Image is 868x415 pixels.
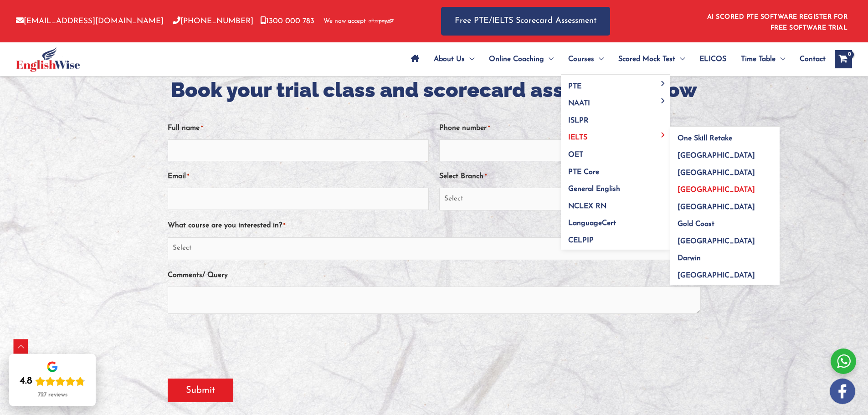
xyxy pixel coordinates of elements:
span: Menu Toggle [658,81,668,86]
span: ELICOS [699,43,726,75]
span: LanguageCert [568,220,616,227]
a: [GEOGRAPHIC_DATA] [670,264,780,285]
a: NAATIMenu Toggle [561,92,670,109]
input: Submit [168,379,233,402]
a: [GEOGRAPHIC_DATA] [670,144,780,162]
span: [GEOGRAPHIC_DATA] [678,204,755,211]
a: Gold Coast [670,213,780,230]
span: Contact [800,43,826,75]
img: cropped-ew-logo [16,47,80,72]
a: One Skill Retake [670,127,780,144]
label: Select Branch [439,169,487,184]
a: ISLPR [561,109,670,126]
a: CELPIP [561,229,670,250]
span: [GEOGRAPHIC_DATA] [678,169,755,177]
span: One Skill Retake [678,135,732,142]
span: Online Coaching [489,43,544,75]
a: [GEOGRAPHIC_DATA] [670,195,780,213]
span: Menu Toggle [544,43,554,75]
span: About Us [434,43,465,75]
span: General English [568,185,620,193]
a: [GEOGRAPHIC_DATA] [670,230,780,247]
div: Rating: 4.8 out of 5 [20,375,85,388]
span: PTE Core [568,169,599,176]
nav: Site Navigation: Main Menu [404,43,826,75]
a: LanguageCert [561,212,670,229]
a: PTE Core [561,160,670,178]
span: NCLEX RN [568,203,606,210]
label: What course are you interested in? [168,218,285,233]
a: AI SCORED PTE SOFTWARE REGISTER FOR FREE SOFTWARE TRIAL [707,14,848,31]
span: [GEOGRAPHIC_DATA] [678,152,755,159]
span: Menu Toggle [776,43,785,75]
label: Email [168,169,189,184]
span: We now accept [324,17,366,26]
a: [EMAIL_ADDRESS][DOMAIN_NAME] [16,17,164,25]
a: ELICOS [692,43,734,75]
a: [GEOGRAPHIC_DATA] [670,161,780,179]
a: [GEOGRAPHIC_DATA] [670,179,780,196]
a: IELTSMenu Toggle [561,126,670,143]
a: Contact [792,43,826,75]
label: Phone number [439,121,490,136]
span: Time Table [741,43,776,75]
a: Darwin [670,247,780,264]
span: Darwin [678,255,701,262]
a: [PHONE_NUMBER] [173,17,253,25]
span: [GEOGRAPHIC_DATA] [678,186,755,194]
div: 727 reviews [38,391,67,399]
label: Comments/ Query [168,268,228,283]
a: CoursesMenu Toggle [561,43,611,75]
span: OET [568,151,583,159]
h2: Book your trial class and scorecard assessment now [168,77,701,104]
span: NAATI [568,100,590,107]
a: View Shopping Cart, empty [835,50,852,68]
a: Online CoachingMenu Toggle [482,43,561,75]
span: PTE [568,83,581,90]
a: Free PTE/IELTS Scorecard Assessment [441,7,610,36]
span: ISLPR [568,117,589,124]
span: Scored Mock Test [618,43,675,75]
span: Menu Toggle [658,132,668,137]
a: 1300 000 783 [260,17,314,25]
span: IELTS [568,134,587,141]
span: Menu Toggle [675,43,685,75]
span: Gold Coast [678,220,714,228]
img: white-facebook.png [830,379,855,404]
div: 4.8 [20,375,32,388]
span: CELPIP [568,237,594,244]
img: Afterpay-Logo [369,19,394,24]
a: About UsMenu Toggle [426,43,482,75]
a: OET [561,143,670,161]
a: NCLEX RN [561,195,670,212]
a: General English [561,178,670,195]
span: Menu Toggle [658,98,668,103]
a: Time TableMenu Toggle [734,43,792,75]
label: Full name [168,121,203,136]
span: [GEOGRAPHIC_DATA] [678,272,755,279]
span: Menu Toggle [465,43,474,75]
span: Menu Toggle [594,43,604,75]
a: Scored Mock TestMenu Toggle [611,43,692,75]
aside: Header Widget 1 [702,6,852,36]
span: [GEOGRAPHIC_DATA] [678,238,755,245]
iframe: reCAPTCHA [168,327,306,362]
a: PTEMenu Toggle [561,75,670,92]
span: Courses [568,43,594,75]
